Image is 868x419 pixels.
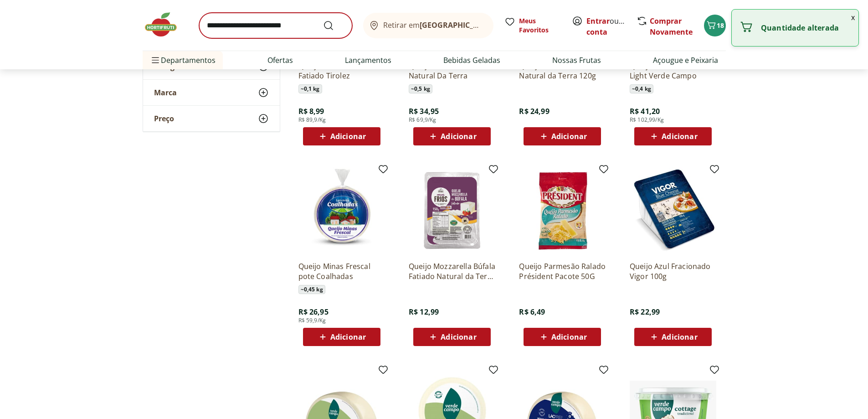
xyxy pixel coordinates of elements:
[150,49,161,71] button: Menu
[298,61,385,81] a: Queijo Mussarela Fatiado Tirolez
[634,127,712,145] button: Adicionar
[634,328,712,346] button: Adicionar
[150,49,216,71] span: Departamentos
[303,328,380,346] button: Adicionar
[717,21,724,30] span: 18
[323,20,345,31] button: Submit Search
[443,55,500,66] a: Bebidas Geladas
[298,261,385,281] a: Queijo Minas Frescal pote Coalhadas
[267,55,293,66] a: Ofertas
[524,328,601,346] button: Adicionar
[630,116,664,124] span: R$ 102,99/Kg
[662,333,697,341] span: Adicionar
[154,88,177,97] span: Marca
[413,328,491,346] button: Adicionar
[519,307,545,317] span: R$ 6,49
[298,167,385,254] img: Queijo Minas Frescal pote Coalhadas
[551,333,587,341] span: Adicionar
[143,80,280,105] button: Marca
[298,106,324,116] span: R$ 8,99
[409,261,495,281] a: Queijo Mozzarella Búfala Fatiado Natural da Terra 150g
[298,317,326,324] span: R$ 59,9/Kg
[586,16,610,26] a: Entrar
[330,333,366,341] span: Adicionar
[524,127,601,145] button: Adicionar
[630,261,716,281] a: Queijo Azul Fracionado Vigor 100g
[441,133,476,140] span: Adicionar
[298,84,322,93] span: ~ 0,1 kg
[662,133,697,140] span: Adicionar
[154,114,174,123] span: Preço
[413,127,491,145] button: Adicionar
[143,11,188,38] img: Hortifruti
[409,167,495,254] img: Queijo Mozzarella Búfala Fatiado Natural da Terra 150g
[298,307,329,317] span: R$ 26,95
[630,307,660,317] span: R$ 22,99
[551,133,587,140] span: Adicionar
[409,84,432,93] span: ~ 0,5 kg
[298,285,325,294] span: ~ 0,45 kg
[504,16,561,35] a: Meus Favoritos
[420,20,573,30] b: [GEOGRAPHIC_DATA]/[GEOGRAPHIC_DATA]
[552,55,601,66] a: Nossas Frutas
[630,84,653,93] span: ~ 0,4 kg
[409,61,495,81] a: Queijo Minas Padrão Natural Da Terra
[383,21,484,29] span: Retirar em
[519,106,549,116] span: R$ 24,99
[630,61,716,81] a: Queijo Minas Padrão Light Verde Campo
[409,106,439,116] span: R$ 34,95
[298,116,326,124] span: R$ 89,9/Kg
[143,106,280,131] button: Preço
[630,167,716,254] img: Queijo Azul Fracionado Vigor 100g
[761,23,851,32] p: Quantidade alterada
[363,13,493,38] button: Retirar em[GEOGRAPHIC_DATA]/[GEOGRAPHIC_DATA]
[630,106,660,116] span: R$ 41,20
[586,16,627,37] span: ou
[441,333,476,341] span: Adicionar
[330,133,366,140] span: Adicionar
[519,261,606,281] a: Queijo Parmesão Ralado Président Pacote 50G
[519,16,561,35] span: Meus Favoritos
[409,307,439,317] span: R$ 12,99
[653,55,718,66] a: Açougue e Peixaria
[519,167,606,254] img: Queijo Parmesão Ralado Président Pacote 50G
[199,13,352,38] input: search
[847,10,858,25] button: Fechar notificação
[303,127,380,145] button: Adicionar
[704,15,726,36] button: Carrinho
[519,61,606,81] a: Queijo Burrata de Búfala Natural da Terra 120g
[345,55,391,66] a: Lançamentos
[409,116,437,124] span: R$ 69,9/Kg
[586,16,637,37] a: Criar conta
[650,16,693,37] a: Comprar Novamente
